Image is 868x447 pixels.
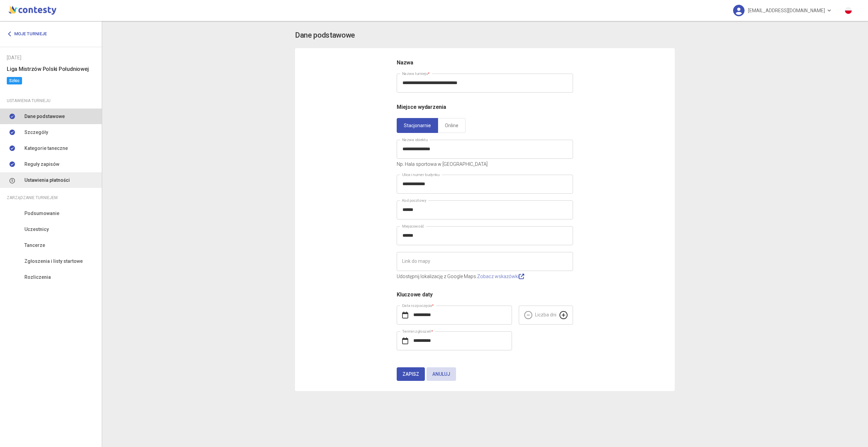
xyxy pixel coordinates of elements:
[397,59,413,66] span: Nazwa
[438,118,466,133] a: Online
[24,176,70,184] span: Ustawienia płatności
[477,274,524,279] a: Zobacz wskazówki
[24,226,49,233] span: Uczestnicy
[295,30,675,41] app-title: settings-basic.title
[24,273,51,281] span: Rozliczenia
[24,129,48,136] span: Szczegóły
[397,273,573,280] p: Udostępnij lokalizację z Google Maps.
[748,3,825,18] span: [EMAIL_ADDRESS][DOMAIN_NAME]
[397,291,433,298] span: Kluczowe daty
[24,241,45,249] span: Tancerze
[7,54,95,61] div: [DATE]
[24,160,59,168] span: Reguły zapisów
[24,210,59,217] span: Podsumowanie
[397,160,573,168] p: Np. Hala sportowa w [GEOGRAPHIC_DATA]
[397,118,438,133] a: Stacjonarnie
[427,367,456,381] button: Anuluj
[7,77,22,84] span: Szkic
[295,30,355,41] h3: Dane podstawowe
[9,178,15,183] img: number-5
[397,367,425,381] button: Zapisz
[7,97,95,104] div: Ustawienia turnieju
[397,104,446,110] span: Miejsce wydarzenia
[24,113,65,120] span: Dane podstawowe
[7,28,52,40] a: Moje turnieje
[24,144,68,152] span: Kategorie taneczne
[24,257,83,265] span: Zgłoszenia i listy startowe
[7,65,95,73] h6: Liga Mistrzów Polski Południowej
[402,371,419,377] span: Zapisz
[7,194,58,201] span: Zarządzanie turniejem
